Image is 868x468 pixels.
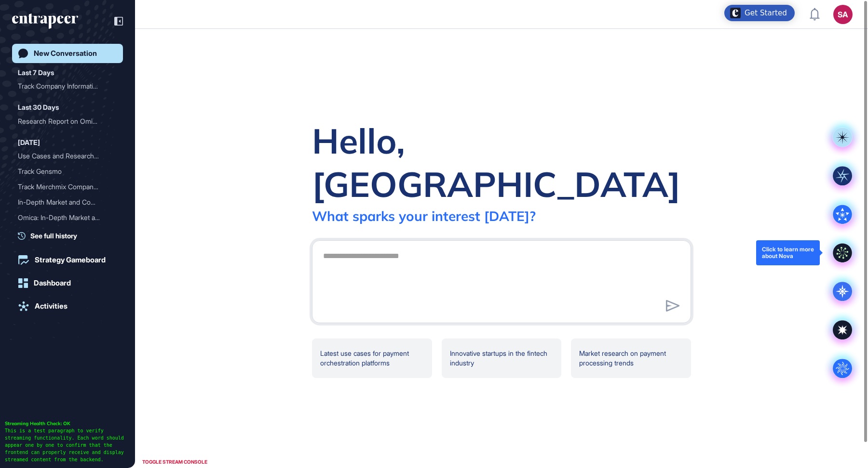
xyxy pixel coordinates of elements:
div: Get Started [745,8,787,18]
div: Strategy Gameboard [35,256,106,264]
div: Activities [35,302,68,311]
div: Latest use cases for payment orchestration platforms [312,338,432,378]
div: Track Company Information for Craftgate [18,78,117,94]
div: Innovative startups in the fintech industry [442,338,562,378]
div: In-Depth Market and Compe... [18,195,109,210]
a: See full history [18,231,123,241]
div: TOGGLE STREAM CONSOLE [140,456,210,468]
div: Track Gensmo [18,164,117,179]
div: Dashboard [34,279,71,287]
button: SA [833,5,853,24]
div: Click to learn more about Nova [762,246,814,260]
div: Track Company Information... [18,78,109,94]
div: Track Merchmix Company Website [18,179,117,195]
div: In-Depth Market and Competitive Analysis for Omica's Animal-Free Safety Testing Solutions [18,195,117,210]
a: Activities [12,297,123,316]
div: entrapeer-logo [12,13,78,29]
div: Research Report on Omica and Competitors in In-Vitro Toxicology: Market Comparison and Partner Id... [18,114,117,129]
div: Hello, [GEOGRAPHIC_DATA] [312,119,691,206]
div: Track Merchmix Company We... [18,179,109,195]
div: Last 7 Days [18,67,54,78]
span: See full history [30,231,77,241]
div: New Conversation [34,49,97,58]
a: New Conversation [12,44,123,63]
div: What sparks your interest [DATE]? [312,208,536,224]
div: Use Cases and Research In... [18,148,109,164]
div: Omica: In-Depth Market an... [18,210,109,225]
a: Strategy Gameboard [12,250,123,270]
img: launcher-image-alternative-text [730,8,741,18]
div: [DATE] [18,137,40,148]
div: Track Gensmo [18,164,109,179]
div: Research Report on Omica ... [18,114,109,129]
div: Omica: In-Depth Market and Competitive Analysis for Animal-Free Safety Testing (NAMs) [18,210,117,225]
div: Last 30 Days [18,102,59,113]
div: Use Cases and Research Insights on Quantum Software and Chip Development: Focus on Simulation Too... [18,148,117,164]
a: Dashboard [12,273,123,293]
div: Market research on payment processing trends [571,338,691,378]
div: Open Get Started checklist [724,5,795,21]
